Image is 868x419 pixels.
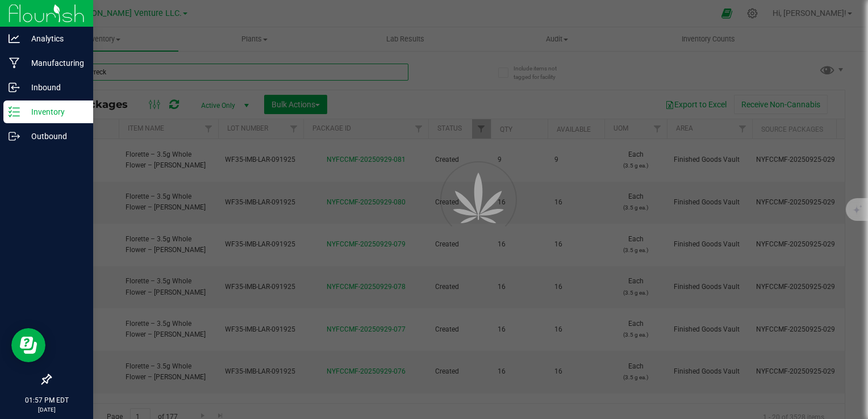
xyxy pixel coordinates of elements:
iframe: Resource center [11,328,45,362]
p: Analytics [20,32,88,45]
p: 01:57 PM EDT [5,395,88,405]
p: Manufacturing [20,56,88,70]
p: Outbound [20,129,88,143]
p: [DATE] [5,405,88,414]
inline-svg: Inventory [9,106,20,118]
inline-svg: Inbound [9,82,20,93]
inline-svg: Manufacturing [9,57,20,69]
p: Inventory [20,105,88,119]
inline-svg: Analytics [9,33,20,44]
p: Inbound [20,81,88,94]
inline-svg: Outbound [9,131,20,142]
